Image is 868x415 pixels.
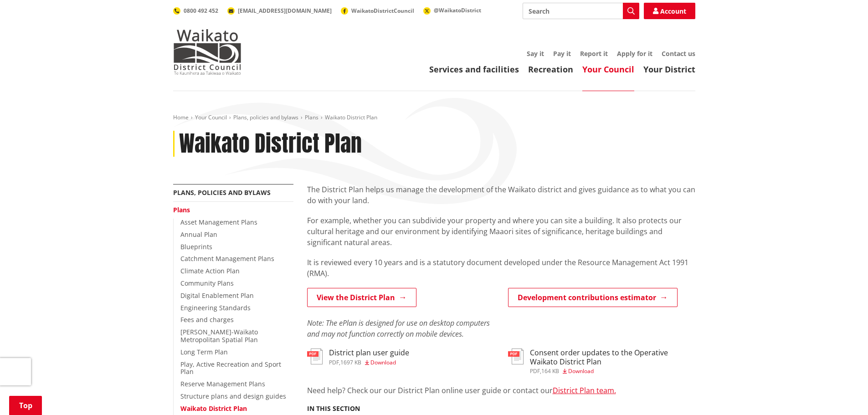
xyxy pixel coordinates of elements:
a: Recreation [528,64,573,75]
p: For example, whether you can subdivide your property and where you can site a building. It also p... [307,215,695,248]
a: Plans, policies and bylaws [173,188,271,197]
span: WaikatoDistrictCouncil [351,7,414,15]
img: document-pdf.svg [508,348,524,364]
a: Consent order updates to the Operative Waikato District Plan pdf,164 KB Download [508,348,695,374]
h3: Consent order updates to the Operative Waikato District Plan [530,348,695,366]
a: Asset Management Plans [180,218,257,226]
img: document-pdf.svg [307,348,323,364]
a: Your Council [582,64,634,75]
em: Note: The ePlan is designed for use on desktop computers and may not function correctly on mobile... [307,318,490,339]
a: Top [9,396,42,415]
a: Apply for it [617,49,652,58]
p: Need help? Check our our District Plan online user guide or contact our [307,385,695,396]
a: Climate Action Plan [180,266,240,275]
a: View the District Plan [307,288,416,307]
div: , [329,360,409,365]
a: Home [173,113,189,121]
div: , [530,369,695,374]
a: Say it [527,49,544,58]
img: Waikato District Council - Te Kaunihera aa Takiwaa o Waikato [173,29,241,75]
a: WaikatoDistrictCouncil [341,7,414,15]
a: Engineering Standards [180,303,251,312]
a: Blueprints [180,242,212,251]
a: Community Plans [180,279,234,287]
a: [PERSON_NAME]-Waikato Metropolitan Spatial Plan [180,328,258,344]
span: pdf [530,367,540,375]
span: Download [568,367,594,375]
a: [EMAIL_ADDRESS][DOMAIN_NAME] [227,7,332,15]
a: Development contributions estimator [508,288,678,307]
a: District Plan team. [553,385,616,395]
input: Search input [523,3,639,19]
a: Plans, policies and bylaws [233,113,298,121]
span: 164 KB [541,367,559,375]
a: Your Council [195,113,227,121]
a: Services and facilities [429,64,519,75]
a: Fees and charges [180,315,234,324]
a: Plans [305,113,318,121]
span: pdf [329,359,339,366]
a: Structure plans and design guides [180,392,286,400]
a: Long Term Plan [180,348,228,356]
a: Plans [173,205,190,214]
a: Report it [580,49,608,58]
a: Digital Enablement Plan [180,291,254,300]
a: Contact us [662,49,695,58]
a: Your District [643,64,695,75]
span: 0800 492 452 [184,7,218,15]
span: 1697 KB [340,359,361,366]
a: Waikato District Plan [180,404,247,413]
a: Pay it [553,49,571,58]
a: Annual Plan [180,230,217,239]
p: The District Plan helps us manage the development of the Waikato district and gives guidance as t... [307,184,695,206]
span: @WaikatoDistrict [434,6,481,14]
a: Catchment Management Plans [180,254,274,263]
h1: Waikato District Plan [179,131,362,157]
a: 0800 492 452 [173,7,218,15]
a: @WaikatoDistrict [423,6,481,14]
span: Waikato District Plan [325,113,377,121]
a: Account [644,3,695,19]
p: It is reviewed every 10 years and is a statutory document developed under the Resource Management... [307,257,695,279]
a: Play, Active Recreation and Sport Plan [180,360,281,376]
nav: breadcrumb [173,114,695,122]
h5: In this section [307,405,360,413]
span: [EMAIL_ADDRESS][DOMAIN_NAME] [238,7,332,15]
a: Reserve Management Plans [180,379,265,388]
a: District plan user guide pdf,1697 KB Download [307,348,409,365]
span: Download [370,359,396,366]
h3: District plan user guide [329,348,409,357]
